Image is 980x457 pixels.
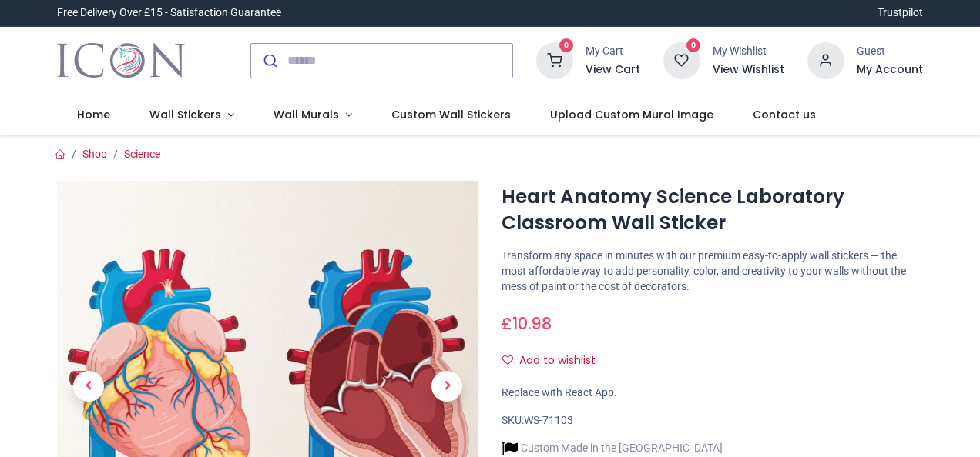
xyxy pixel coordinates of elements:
i: Add to wishlist [502,355,513,365]
a: Shop [82,148,107,160]
span: Contact us [753,107,816,122]
span: 10.98 [512,312,552,335]
a: 0 [663,53,700,65]
span: Custom Wall Stickers [391,107,511,122]
li: Custom Made in the [GEOGRAPHIC_DATA] [502,440,723,456]
span: Upload Custom Mural Image [550,107,713,122]
div: Guest [857,44,923,59]
a: Wall Murals [253,95,371,135]
div: Free Delivery Over £15 - Satisfaction Guarantee [57,5,281,21]
a: My Account [857,62,923,78]
div: My Cart [586,44,640,59]
span: Home [77,107,110,122]
div: Replace with React App. [502,385,923,401]
img: Icon Wall Stickers [57,39,184,82]
span: Next [431,371,462,402]
a: Wall Stickers [130,95,254,135]
a: View Cart [586,62,640,78]
span: Wall Murals [274,107,339,122]
span: Previous [73,371,104,402]
h1: Heart Anatomy Science Laboratory Classroom Wall Sticker [502,184,923,237]
span: WS-71103 [524,414,573,426]
button: Add to wishlistAdd to wishlist [502,348,609,374]
div: SKU: [502,413,923,429]
p: Transform any space in minutes with our premium easy-to-apply wall stickers — the most affordable... [502,249,923,294]
div: My Wishlist [713,44,784,59]
a: Trustpilot [878,5,923,21]
a: Science [124,148,160,160]
button: Submit [251,44,287,78]
sup: 0 [559,38,574,53]
a: 0 [536,53,573,65]
span: £ [502,312,552,335]
a: Logo of Icon Wall Stickers [57,39,184,82]
a: View Wishlist [713,62,784,78]
span: Wall Stickers [149,107,221,122]
sup: 0 [686,38,701,53]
